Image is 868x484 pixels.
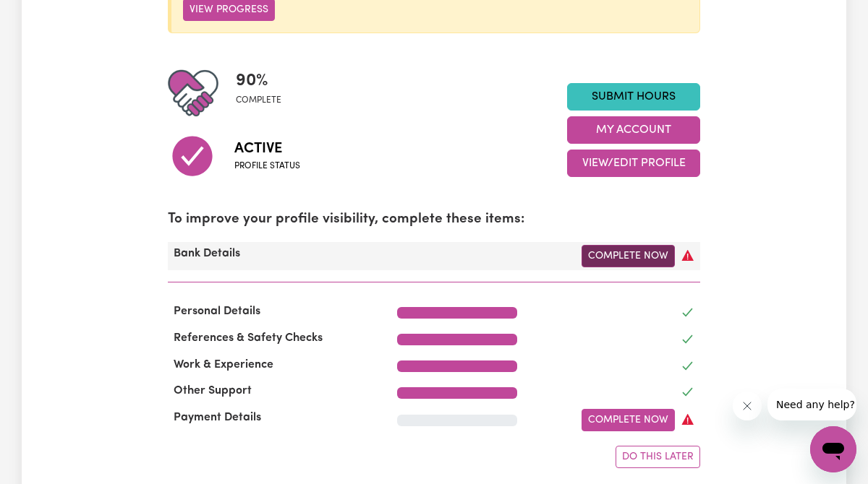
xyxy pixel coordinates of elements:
span: References & Safety Checks [168,332,328,344]
span: Active [234,138,300,160]
span: Do this later [622,451,694,462]
span: Work & Experience [168,359,279,371]
iframe: Close message [733,392,762,420]
a: Complete Now [582,409,675,431]
span: Profile status [234,160,300,173]
span: complete [236,94,281,107]
button: My Account [567,116,700,144]
div: Profile completeness: 90% [236,68,293,118]
span: Other Support [168,385,258,397]
span: Personal Details [168,306,266,317]
span: 90 % [236,68,281,94]
button: Do this later [616,446,700,468]
p: To improve your profile visibility, complete these items: [168,209,700,230]
a: Complete Now [582,245,675,267]
iframe: Button to launch messaging window [810,426,856,472]
button: View/Edit Profile [567,150,700,177]
iframe: Message from company [767,389,856,420]
span: Payment Details [168,412,267,423]
a: Submit Hours [567,83,700,111]
span: Bank Details [168,248,246,259]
